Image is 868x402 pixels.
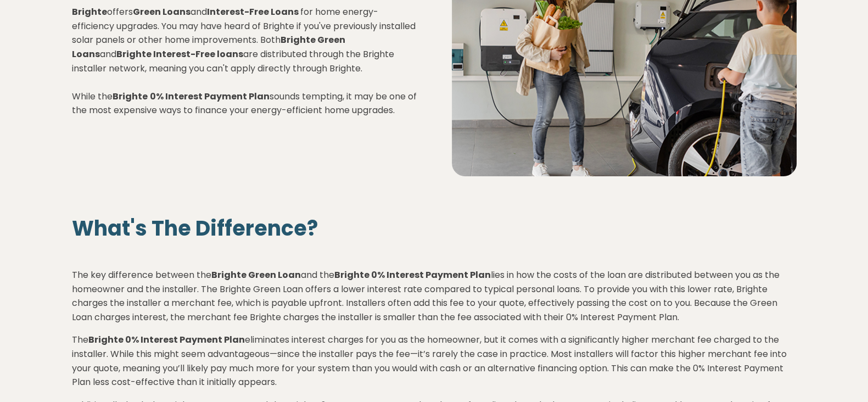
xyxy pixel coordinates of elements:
p: The eliminates interest charges for you as the homeowner, but it comes with a significantly highe... [72,333,797,389]
strong: Brighte [113,90,148,103]
strong: Brighte 0% Interest Payment Plan [334,269,491,281]
p: The key difference between the and the lies in how the costs of the loan are distributed between ... [72,268,797,324]
strong: 0% Interest Payment Plan [150,90,270,103]
strong: Brighte 0% Interest Payment Plan [88,333,245,346]
strong: Green Loans [133,5,191,18]
h2: What's The Difference? [72,216,797,241]
strong: Brighte [72,5,107,18]
strong: Brighte Green Loans [72,33,345,60]
p: offers and for home energy-efficiency upgrades. You may have heard of Brighte if you've previousl... [72,5,417,118]
strong: Interest-Free Loans [207,5,299,18]
strong: Brighte Green Loan [211,269,301,281]
strong: Brighte Interest-Free loans [116,48,243,60]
